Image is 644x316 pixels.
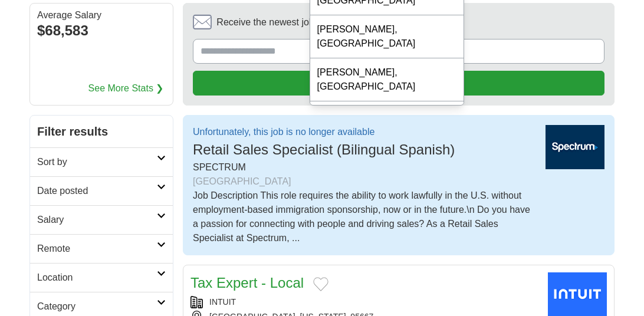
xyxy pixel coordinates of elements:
[37,184,157,198] h2: Date posted
[216,15,418,29] span: Receive the newest jobs for this search :
[30,263,173,292] a: Location
[37,155,157,169] h2: Sort by
[30,147,173,176] a: Sort by
[37,213,157,227] h2: Salary
[193,189,536,245] div: Job Description This role requires the ability to work lawfully in the U.S. without employment-ba...
[30,116,173,147] h2: Filter results
[313,277,328,291] button: Add to favorite jobs
[193,175,536,189] div: [GEOGRAPHIC_DATA]
[30,176,173,205] a: Date posted
[310,58,464,101] div: [PERSON_NAME], [GEOGRAPHIC_DATA]
[37,11,166,20] div: Average Salary
[310,15,464,58] div: [PERSON_NAME], [GEOGRAPHIC_DATA]
[190,275,304,291] a: Tax Expert - Local
[209,297,236,307] a: INTUIT
[546,125,604,169] img: ZipRecruiter logo
[88,81,164,96] a: See More Stats ❯
[37,242,157,256] h2: Remote
[37,20,166,41] div: $68,583
[37,271,157,285] h2: Location
[30,234,173,263] a: Remote
[310,101,464,144] div: [PERSON_NAME], [GEOGRAPHIC_DATA]
[193,160,536,189] div: SPECTRUM
[30,205,173,234] a: Salary
[193,141,455,157] span: Retail Sales Specialist (Bilingual Spanish)
[193,71,604,96] button: Create alert
[193,125,455,139] p: Unfortunately, this job is no longer available
[37,299,157,314] h2: Category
